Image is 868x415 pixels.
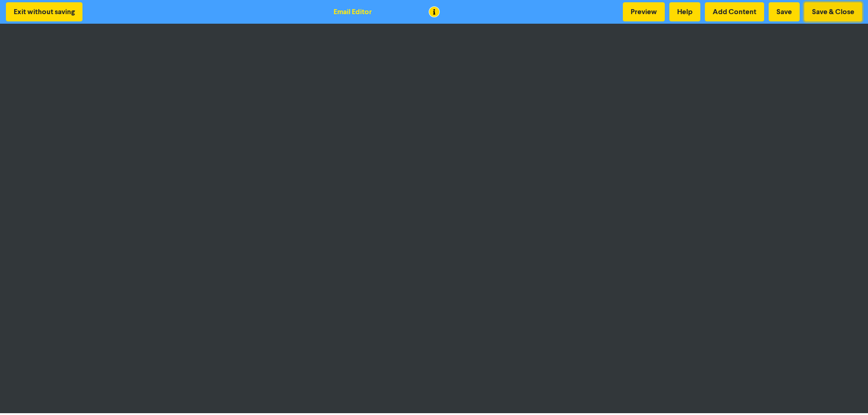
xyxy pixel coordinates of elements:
button: Add Content [705,2,764,21]
button: Save & Close [804,2,862,21]
button: Save [769,2,800,21]
button: Help [669,2,700,21]
div: Email Editor [334,6,372,17]
button: Preview [623,2,665,21]
button: Exit without saving [6,2,82,21]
